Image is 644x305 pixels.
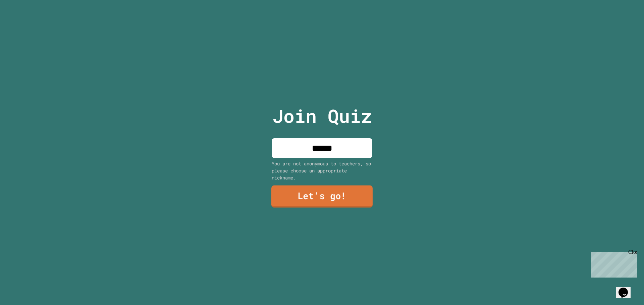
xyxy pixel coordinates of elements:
iframe: chat widget [616,278,637,298]
iframe: chat widget [588,249,637,278]
p: Join Quiz [272,102,372,130]
div: Chat with us now!Close [3,3,46,43]
a: Let's go! [271,185,373,208]
div: You are not anonymous to teachers, so please choose an appropriate nickname. [272,160,372,181]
